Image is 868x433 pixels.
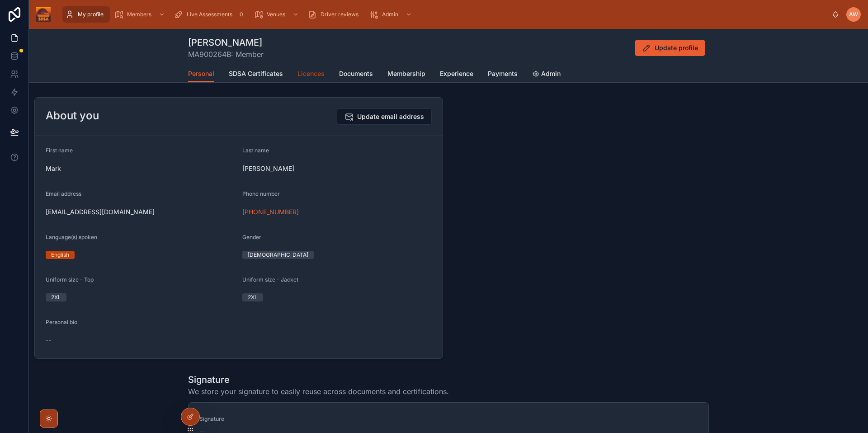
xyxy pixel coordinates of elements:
[488,69,518,78] span: Payments
[248,251,308,259] div: [DEMOGRAPHIC_DATA]
[46,234,97,240] span: Language(s) spoken
[635,40,705,56] button: Update profile
[242,234,261,240] span: Gender
[78,11,104,18] span: My profile
[541,69,561,78] span: Admin
[46,108,99,123] h2: About you
[46,190,81,197] span: Email address
[112,6,170,23] a: Members
[248,293,258,301] div: 2XL
[297,69,325,78] span: Licences
[36,7,51,22] img: App logo
[440,66,473,84] a: Experience
[387,66,425,84] a: Membership
[171,6,250,23] a: Live Assessments0
[229,69,283,78] span: SDSA Certificates
[188,373,449,386] h1: Signature
[188,36,264,49] h1: [PERSON_NAME]
[188,49,264,60] span: MA900264B: Member
[242,207,299,216] a: [PHONE_NUMBER]
[655,43,698,52] span: Update profile
[532,66,561,84] a: Admin
[382,11,398,18] span: Admin
[251,6,303,23] a: Venues
[236,9,247,20] div: 0
[188,386,449,397] span: We store your signature to easily reuse across documents and certifications.
[62,6,110,23] a: My profile
[46,336,51,345] span: --
[187,11,232,18] span: Live Assessments
[46,276,94,283] span: Uniform size - Top
[242,190,280,197] span: Phone number
[46,319,77,325] span: Personal bio
[242,147,269,154] span: Last name
[127,11,151,18] span: Members
[51,293,61,301] div: 2XL
[242,276,298,283] span: Uniform size - Jacket
[367,6,416,23] a: Admin
[297,66,325,84] a: Licences
[58,5,832,24] div: scrollable content
[357,112,424,121] span: Update email address
[51,251,69,259] div: English
[199,415,316,423] span: Signature
[242,164,432,173] span: [PERSON_NAME]
[46,147,73,154] span: First name
[321,11,359,18] span: Driver reviews
[849,11,858,18] span: AW
[305,6,365,23] a: Driver reviews
[387,69,425,78] span: Membership
[440,69,473,78] span: Experience
[46,207,235,216] span: [EMAIL_ADDRESS][DOMAIN_NAME]
[337,108,432,125] button: Update email address
[339,66,373,84] a: Documents
[229,66,283,84] a: SDSA Certificates
[188,69,214,78] span: Personal
[488,66,518,84] a: Payments
[339,69,373,78] span: Documents
[267,11,285,18] span: Venues
[46,164,235,173] span: Mark
[188,66,214,83] a: Personal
